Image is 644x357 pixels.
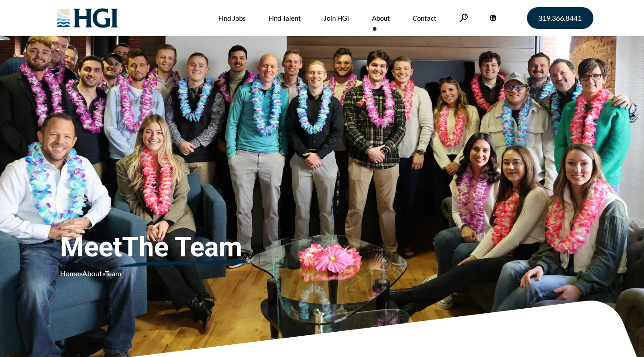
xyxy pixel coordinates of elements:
[459,14,468,22] a: Search
[122,231,242,264] u: The Team
[538,14,582,22] span: 319.366.8441
[60,269,79,278] a: Home
[60,269,121,278] span: » »
[105,269,121,278] span: Team
[82,269,102,278] a: About
[527,7,593,29] a: 319.366.8441
[60,231,304,264] span: Meet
